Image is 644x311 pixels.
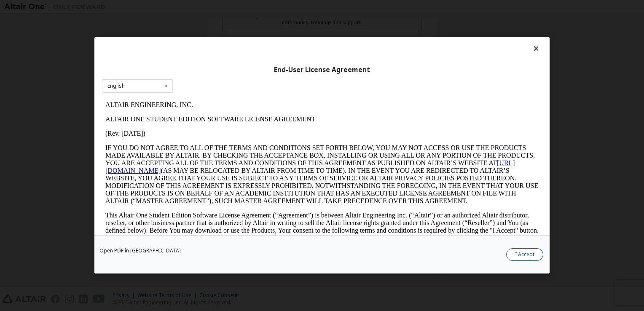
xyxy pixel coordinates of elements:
[3,114,437,144] p: This Altair One Student Edition Software License Agreement (“Agreement”) is between Altair Engine...
[99,249,181,254] a: Open PDF in [GEOGRAPHIC_DATA]
[3,62,413,76] a: [URL][DOMAIN_NAME]
[506,249,543,261] button: I Accept
[3,46,437,107] p: IF YOU DO NOT AGREE TO ALL OF THE TERMS AND CONDITIONS SET FORTH BELOW, YOU MAY NOT ACCESS OR USE...
[3,3,437,11] p: ALTAIR ENGINEERING, INC.
[107,83,125,88] div: English
[102,66,542,74] div: End-User License Agreement
[3,32,437,40] p: (Rev. [DATE])
[3,18,437,25] p: ALTAIR ONE STUDENT EDITION SOFTWARE LICENSE AGREEMENT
